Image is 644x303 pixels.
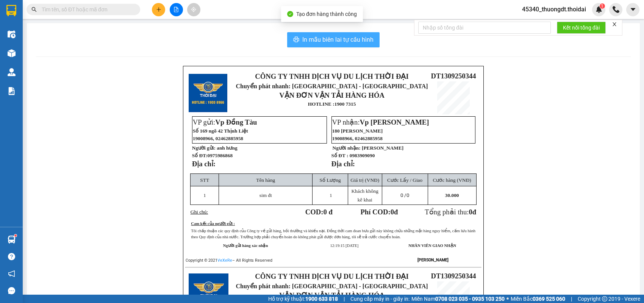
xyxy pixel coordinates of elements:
span: 1 [330,192,332,198]
input: Tìm tên, số ĐT hoặc mã đơn [42,5,131,14]
span: caret-down [630,6,636,13]
strong: Người nhận: [333,145,361,151]
button: file-add [170,3,183,16]
span: Copyright © 2021 – All Rights Reserved [186,258,272,263]
span: VP nhận: [332,118,429,126]
button: plus [152,3,165,16]
span: 19008966, 02462885958 [193,136,243,141]
strong: NHÂN VIÊN GIAO NHẬN [408,244,456,248]
strong: VẬN ĐƠN VẬN TẢI HÀNG HÓA [279,91,385,99]
span: sim đt [259,192,272,198]
span: [PERSON_NAME] [362,145,403,151]
strong: Số ĐT: [192,153,233,158]
span: 0 đ [323,208,332,216]
span: Tổng phải thu: [425,208,476,216]
span: Vp [PERSON_NAME] [360,118,429,126]
span: Vp Đồng Tàu [215,118,257,126]
span: In mẫu biên lai tự cấu hình [302,35,374,44]
span: Số Lượng [320,177,341,183]
strong: 1900 633 818 [305,296,338,302]
strong: [PERSON_NAME] [417,258,449,262]
img: logo-vxr [6,5,16,16]
span: STT [200,177,209,183]
span: DT1309250344 [431,272,476,280]
span: ⚪️ [506,297,509,300]
a: VeXeRe [217,258,232,263]
span: Tên hàng [256,177,275,183]
img: warehouse-icon [8,30,16,38]
strong: Số ĐT : [331,153,349,158]
button: caret-down [626,3,639,16]
span: 180 [PERSON_NAME] [332,128,383,134]
img: logo [189,74,227,112]
span: Chuyển phát nhanh: [GEOGRAPHIC_DATA] - [GEOGRAPHIC_DATA] [236,83,428,89]
img: logo [3,27,4,66]
span: anh hưng [217,145,237,151]
span: 0 [391,208,394,216]
img: icon-new-feature [596,6,602,13]
strong: CÔNG TY TNHH DỊCH VỤ DU LỊCH THỜI ĐẠI [255,272,408,280]
input: Nhập số tổng đài [418,22,551,34]
img: warehouse-icon [8,236,16,244]
span: Cung cấp máy in - giấy in: [350,295,410,303]
span: 0 [469,208,472,216]
span: 19008966, 02462885958 [332,136,383,141]
span: copyright [602,296,607,301]
strong: Địa chỉ: [192,160,216,168]
span: Số 169 ngõ 42 Thịnh Liệt [193,128,248,134]
span: plus [156,7,161,12]
span: 0 / [400,192,409,198]
span: Kết nối tổng đài [563,23,600,32]
button: aim [187,3,200,16]
img: phone-icon [613,6,619,13]
sup: 1 [600,3,605,9]
span: file-add [174,7,179,12]
strong: COD: [305,208,333,216]
strong: Người gửi hàng xác nhận [223,244,268,248]
span: đ [472,208,476,216]
span: Khách không kê khai [351,188,378,203]
span: Miền Nam [411,295,505,303]
span: 0983909090 [350,153,375,158]
strong: CÔNG TY TNHH DỊCH VỤ DU LỊCH THỜI ĐẠI [7,6,68,31]
span: check-circle [287,11,293,17]
img: warehouse-icon [8,49,16,57]
span: 0975986868 [207,153,233,158]
u: Cam kết của người gửi : [191,222,235,226]
span: notification [8,270,15,277]
span: Tạo đơn hàng thành công [296,11,357,17]
span: Giá trị (VNĐ) [350,177,379,183]
span: DT1309250344 [431,72,476,80]
img: solution-icon [8,87,16,95]
img: warehouse-icon [8,68,16,76]
strong: Phí COD: đ [360,208,398,216]
span: Tôi chấp thuận các quy định của Công ty về gửi hàng, bồi thường và khiếu nại. Đồng thời cam đoan ... [191,229,475,239]
span: Ghi chú: [191,209,208,215]
span: 12:19:15 [DATE] [330,244,358,248]
strong: VẬN ĐƠN VẬN TẢI HÀNG HÓA [279,291,385,299]
span: 45340_thuongdt.thoidai [516,5,592,14]
span: Chuyển phát nhanh: [GEOGRAPHIC_DATA] - [GEOGRAPHIC_DATA] [236,283,428,289]
span: aim [191,7,196,12]
span: question-circle [8,253,15,260]
span: VP gửi: [193,118,257,126]
span: 1 [203,192,206,198]
strong: HOTLINE : [308,101,335,107]
span: | [344,295,345,303]
span: close [612,22,617,27]
span: DT1309250338 [71,51,116,59]
span: 30.000 [445,192,459,198]
span: Miền Bắc [511,295,565,303]
strong: Người gửi: [192,145,216,151]
strong: 0369 525 060 [533,296,565,302]
button: printerIn mẫu biên lai tự cấu hình [287,32,380,47]
span: message [8,287,15,294]
span: Cước hàng (VNĐ) [433,177,471,183]
strong: 1900 7315 [335,101,356,107]
strong: Địa chỉ: [331,160,355,168]
strong: 0708 023 035 - 0935 103 250 [435,296,505,302]
sup: 1 [14,234,17,237]
span: search [31,7,37,12]
span: Cước Lấy / Giao [387,177,422,183]
span: | [571,295,572,303]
